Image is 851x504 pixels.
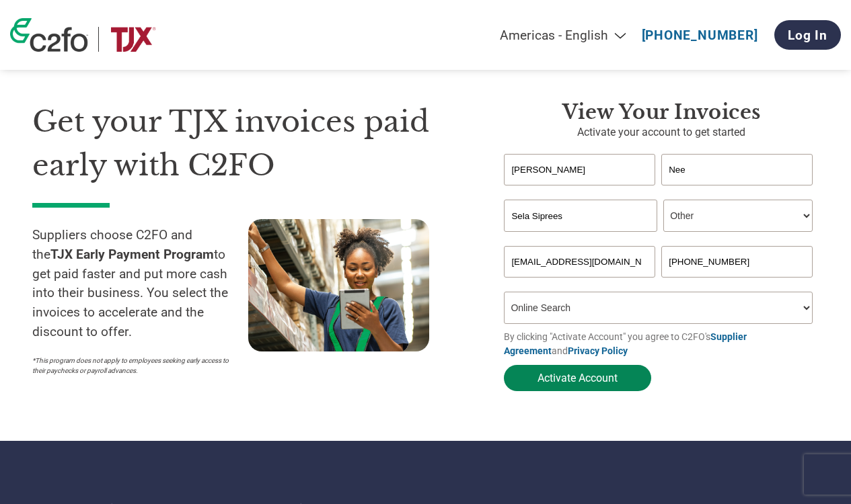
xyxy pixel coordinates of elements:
[504,365,651,391] button: Activate Account
[32,355,235,376] p: *This program does not apply to employees seeking early access to their paychecks or payroll adva...
[504,187,655,194] div: Invalid first name or first name is too long
[50,247,214,262] strong: TJX Early Payment Program
[642,28,758,43] a: [PHONE_NUMBER]
[248,219,429,351] img: supply chain worker
[504,279,655,286] div: Inavlid Email Address
[504,154,655,185] input: First Name*
[661,154,812,185] input: Last Name*
[32,100,464,187] h1: Get your TJX invoices paid early with C2FO
[661,246,812,278] input: Phone*
[504,124,819,140] p: Activate your account to get started
[504,246,655,278] input: Invalid Email format
[663,200,812,232] select: Title/Role
[109,27,157,52] img: TJX
[504,233,812,241] div: Invalid company name or company name is too long
[661,187,812,194] div: Invalid last name or last name is too long
[568,345,628,356] a: Privacy Policy
[661,279,812,286] div: Inavlid Phone Number
[504,200,657,232] input: Your company name*
[10,18,88,52] img: c2fo logo
[504,330,819,358] p: By clicking "Activate Account" you agree to C2FO's and
[32,226,248,342] p: Suppliers choose C2FO and the to get paid faster and put more cash into their business. You selec...
[774,20,841,50] a: Log In
[504,100,819,124] h3: View Your Invoices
